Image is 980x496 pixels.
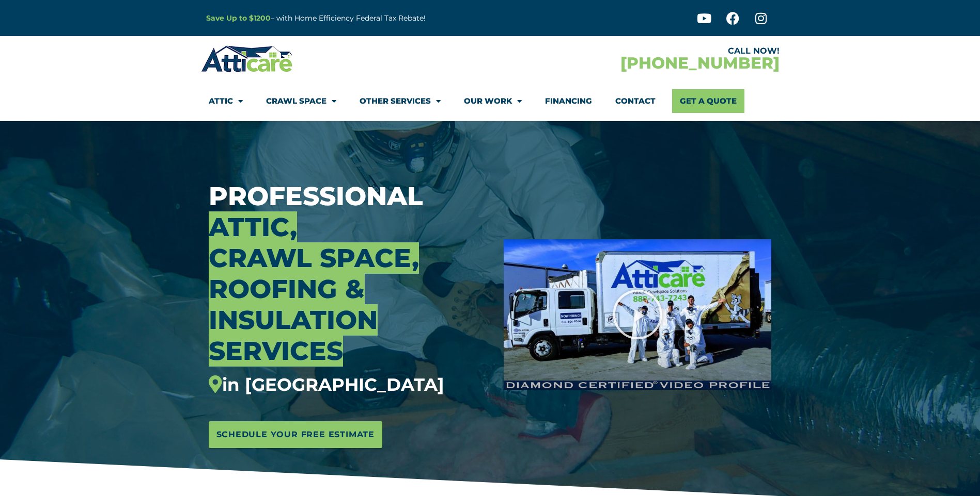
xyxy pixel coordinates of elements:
[490,47,780,55] div: CALL NOW!
[209,211,419,305] span: Attic, Crawl Space, Roofing &
[464,89,522,113] a: Our Work
[209,181,489,395] h3: Professional
[209,89,243,113] a: Attic
[360,89,441,113] a: Other Services
[545,89,592,113] a: Financing
[206,12,541,24] p: – with Home Efficiency Federal Tax Rebate!
[209,304,378,367] span: Insulation Services
[216,426,375,443] span: Schedule Your Free Estimate
[206,13,271,23] a: Save Up to $1200
[266,89,336,113] a: Crawl Space
[612,289,663,340] div: Play Video
[209,421,383,448] a: Schedule Your Free Estimate
[209,374,489,395] div: in [GEOGRAPHIC_DATA]
[209,89,772,113] nav: Menu
[672,89,744,113] a: Get A Quote
[615,89,656,113] a: Contact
